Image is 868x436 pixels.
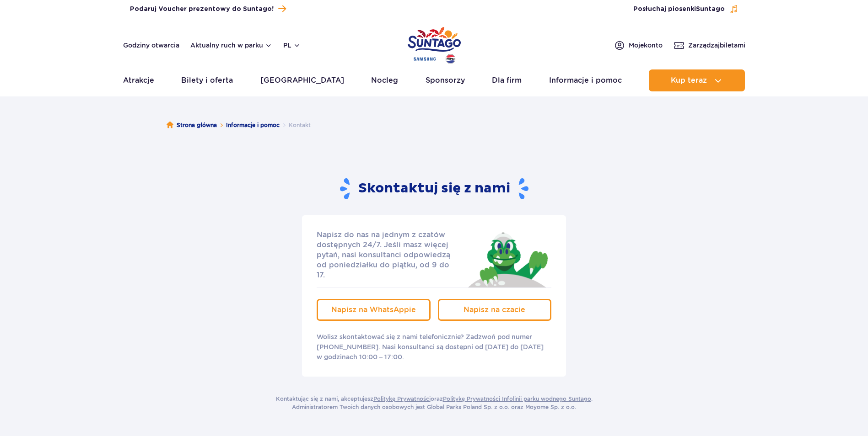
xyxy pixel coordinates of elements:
a: Atrakcje [123,69,154,91]
span: Napisz na czacie [464,305,525,314]
span: Moje konto [629,41,663,50]
span: Napisz na WhatsAppie [331,305,416,314]
a: Strona główna [167,121,217,130]
a: Napisz na czacie [438,299,552,321]
span: Zarządzaj biletami [688,41,745,50]
button: Posłuchaj piosenkiSuntago [633,5,739,14]
button: Kup teraz [649,69,745,91]
a: Informacje i pomoc [226,121,280,130]
span: Kup teraz [671,76,707,85]
a: Nocleg [371,69,398,91]
a: Sponsorzy [426,69,465,91]
p: Wolisz skontaktować się z nami telefonicznie? Zadzwoń pod numer [PHONE_NUMBER]. Nasi konsultanci ... [317,332,551,362]
li: Kontakt [280,121,311,130]
p: Napisz do nas na jednym z czatów dostępnych 24/7. Jeśli masz więcej pytań, nasi konsultanci odpow... [317,230,459,280]
a: Napisz na WhatsAppie [317,299,431,321]
span: Posłuchaj piosenki [633,5,725,14]
a: Dla firm [492,69,522,91]
button: Aktualny ruch w parku [190,42,272,49]
h2: Skontaktuj się z nami [340,177,528,201]
img: Jay [462,230,551,287]
a: Mojekonto [614,40,663,51]
a: [GEOGRAPHIC_DATA] [260,69,344,91]
a: Podaruj Voucher prezentowy do Suntago! [130,3,286,15]
a: Godziny otwarcia [123,41,179,50]
a: Bilety i oferta [181,69,233,91]
a: Park of Poland [408,23,461,65]
a: Informacje i pomoc [549,69,622,91]
p: Kontaktując się z nami, akceptujesz oraz . Administratorem Twoich danych osobowych jest Global Pa... [276,395,593,411]
a: Politykę Prywatności [373,395,431,402]
span: Suntago [696,6,725,12]
span: Podaruj Voucher prezentowy do Suntago! [130,5,274,14]
a: Zarządzajbiletami [674,40,745,51]
button: pl [283,41,301,50]
a: Politykę Prywatności Infolinii parku wodnego Suntago [443,395,591,402]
